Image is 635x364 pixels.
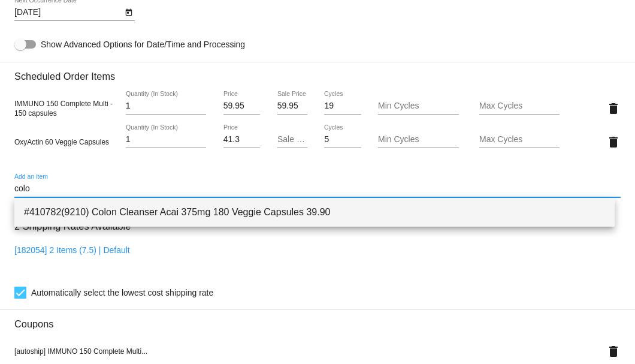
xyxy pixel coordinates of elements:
button: Open calendar [122,5,135,18]
input: Sale Price [277,101,307,111]
span: [autoship] IMMUNO 150 Complete Multi... [14,347,147,356]
a: [182054] 2 Items (7.5) | Default [14,245,130,255]
input: Sale Price [277,135,307,145]
h3: Coupons [14,309,621,330]
mat-icon: delete [606,101,621,116]
input: Quantity (In Stock) [126,101,206,111]
input: Price [223,135,260,145]
h3: Scheduled Order Items [14,62,621,82]
input: Max Cycles [479,135,560,145]
input: Cycles [324,101,361,111]
span: #410782(9210) Colon Cleanser Acai 375mg 180 Veggie Capsules 39.90 [24,198,605,227]
input: Price [223,101,260,111]
input: Min Cycles [378,101,458,111]
input: Quantity (In Stock) [126,135,206,145]
span: Automatically select the lowest cost shipping rate [31,285,213,300]
mat-icon: delete [606,135,621,149]
span: IMMUNO 150 Complete Multi - 150 capsules [14,100,113,118]
mat-icon: delete [606,344,621,359]
input: Max Cycles [479,101,560,111]
span: Show Advanced Options for Date/Time and Processing [41,38,245,50]
input: Add an item [14,184,621,194]
input: Min Cycles [378,135,458,145]
span: OxyActin 60 Veggie Capsules [14,138,109,146]
input: Cycles [324,135,361,145]
input: Next Occurrence Date [14,8,122,17]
